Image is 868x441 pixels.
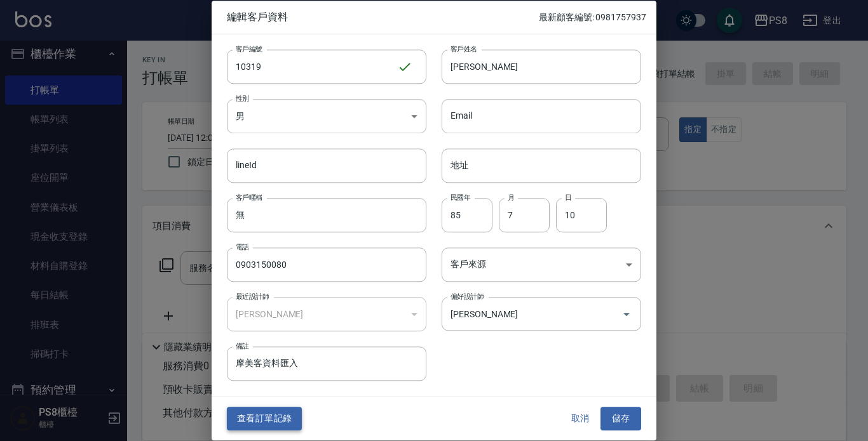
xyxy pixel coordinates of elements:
[227,99,426,133] div: 男
[539,11,646,24] p: 最新顧客編號: 0981757937
[236,44,262,53] label: 客戶編號
[451,291,484,301] label: 偏好設計師
[451,192,470,202] label: 民國年
[508,192,514,202] label: 月
[616,304,637,324] button: Open
[451,44,477,53] label: 客戶姓名
[565,192,571,202] label: 日
[227,407,302,431] button: 查看訂單記錄
[227,11,539,23] span: 編輯客戶資料
[236,291,269,301] label: 最近設計師
[236,93,249,103] label: 性別
[600,407,641,431] button: 儲存
[560,407,600,431] button: 取消
[227,297,426,331] div: [PERSON_NAME]
[236,242,249,251] label: 電話
[236,192,262,202] label: 客戶暱稱
[236,341,249,351] label: 備註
